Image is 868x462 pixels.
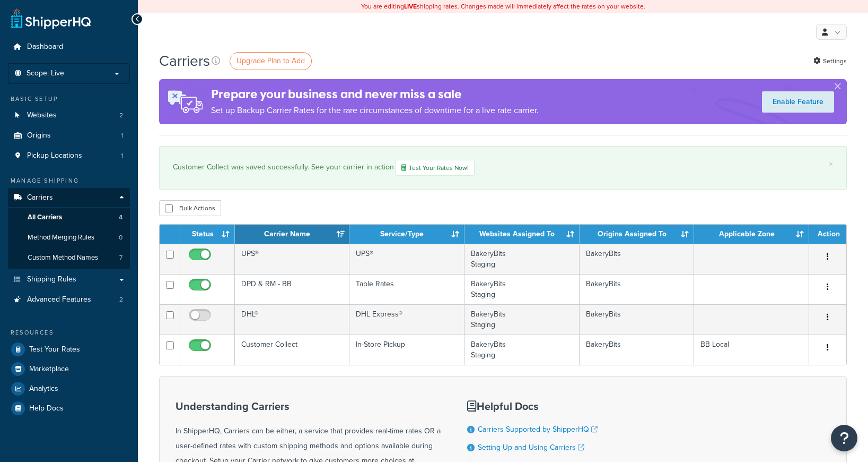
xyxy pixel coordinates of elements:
[119,253,122,262] span: 7
[831,425,857,451] button: Open Resource Center
[121,151,123,160] span: 1
[464,304,580,335] td: BakeryBits Staging
[29,384,58,393] span: Analytics
[580,225,695,244] th: Origins Assigned To: activate to sort column ascending
[404,2,417,11] b: LIVE
[478,424,598,435] a: Carriers Supported by ShipperHQ
[8,248,130,268] a: Custom Method Names 7
[464,335,580,365] td: BakeryBits Staging
[809,225,846,244] th: Action
[235,304,349,335] td: DHL®
[29,365,69,374] span: Marketplace
[829,160,833,168] a: ×
[580,274,695,304] td: BakeryBits
[580,244,695,274] td: BakeryBits
[176,400,441,412] h3: Understanding Carriers
[8,208,130,227] a: All Carriers 4
[119,111,123,120] span: 2
[8,399,130,418] a: Help Docs
[464,244,580,274] td: BakeryBits Staging
[27,111,57,120] span: Websites
[8,290,130,310] li: Advanced Features
[762,91,834,113] a: Enable Feature
[28,253,98,262] span: Custom Method Names
[813,54,847,69] a: Settings
[8,146,130,166] li: Pickup Locations
[8,328,130,337] div: Resources
[119,213,122,222] span: 4
[464,274,580,304] td: BakeryBits Staging
[8,126,130,146] li: Origins
[159,200,221,216] button: Bulk Actions
[230,52,312,70] a: Upgrade Plan to Add
[464,225,580,244] th: Websites Assigned To: activate to sort column ascending
[349,274,464,304] td: Table Rates
[580,335,695,365] td: BakeryBits
[211,85,539,103] h4: Prepare your business and never miss a sale
[159,79,211,124] img: ad-rules-rateshop-fe6ec290ccb7230408bd80ed9643f0289d75e0ffd9eb532fc0e269fcd187b520.png
[8,126,130,146] a: Origins 1
[159,50,210,71] h1: Carriers
[29,345,80,354] span: Test Your Rates
[580,304,695,335] td: BakeryBits
[8,208,130,227] li: All Carriers
[349,225,464,244] th: Service/Type: activate to sort column ascending
[27,42,63,52] span: Dashboard
[8,106,130,125] a: Websites 2
[235,225,349,244] th: Carrier Name: activate to sort column ascending
[8,146,130,166] a: Pickup Locations 1
[8,188,130,269] li: Carriers
[478,442,584,453] a: Setting Up and Using Carriers
[27,275,76,284] span: Shipping Rules
[27,131,51,140] span: Origins
[694,335,809,365] td: BB Local
[349,335,464,365] td: In-Store Pickup
[28,233,94,242] span: Method Merging Rules
[8,228,130,247] a: Method Merging Rules 0
[8,290,130,310] a: Advanced Features 2
[8,95,130,104] div: Basic Setup
[349,244,464,274] td: UPS®
[119,233,122,242] span: 0
[28,213,62,222] span: All Carriers
[349,304,464,335] td: DHL Express®
[8,37,130,57] a: Dashboard
[396,160,475,176] a: Test Your Rates Now!
[8,188,130,208] a: Carriers
[235,274,349,304] td: DPD & RM - BB
[235,244,349,274] td: UPS®
[173,160,833,176] div: Customer Collect was saved successfully. See your carrier in action
[27,151,82,160] span: Pickup Locations
[8,360,130,379] a: Marketplace
[119,295,123,304] span: 2
[180,225,235,244] th: Status: activate to sort column ascending
[29,404,64,413] span: Help Docs
[121,131,123,140] span: 1
[8,228,130,247] li: Method Merging Rules
[8,176,130,185] div: Manage Shipping
[27,295,91,304] span: Advanced Features
[236,55,305,66] span: Upgrade Plan to Add
[8,270,130,289] a: Shipping Rules
[27,193,53,202] span: Carriers
[27,69,64,78] span: Scope: Live
[8,379,130,398] a: Analytics
[467,400,606,412] h3: Helpful Docs
[11,8,91,29] a: ShipperHQ Home
[235,335,349,365] td: Customer Collect
[8,248,130,268] li: Custom Method Names
[8,340,130,359] a: Test Your Rates
[211,103,539,118] p: Set up Backup Carrier Rates for the rare circumstances of downtime for a live rate carrier.
[8,106,130,125] li: Websites
[694,225,809,244] th: Applicable Zone: activate to sort column ascending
